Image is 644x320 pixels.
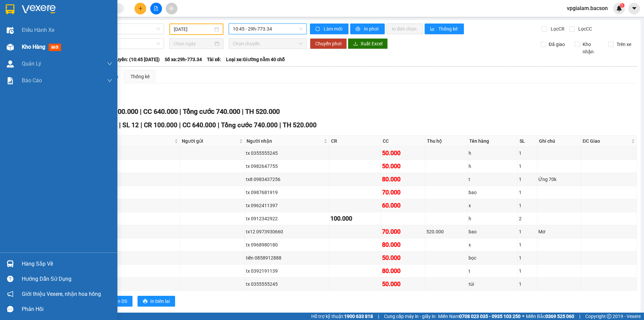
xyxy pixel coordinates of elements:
img: solution-icon [7,77,14,84]
div: h [469,163,517,170]
span: | [179,121,181,129]
input: Chọn ngày [173,40,213,47]
span: 1 [621,3,623,8]
div: 70.000 [382,227,424,236]
button: Chuyển phơi [310,38,347,49]
img: warehouse-icon [7,44,14,51]
span: sync [315,27,321,32]
div: 60.000 [382,201,424,210]
span: | [579,313,580,320]
span: Người gửi [182,137,237,145]
div: DOCDUONG1308250001 [64,163,179,170]
span: Đã giao [546,41,568,48]
span: Xuất Excel [361,40,382,47]
div: x [469,241,517,248]
div: 1 [519,228,536,235]
span: Miền Bắc [526,313,574,320]
div: h [469,215,517,222]
div: tx 0392191139 [246,267,328,275]
span: TH 520.000 [283,121,317,129]
span: | [140,107,142,116]
div: 50.000 [382,162,424,171]
div: DOCDUONG1208250042 [64,149,179,157]
div: tx 0912342922 [246,215,328,222]
button: caret-down [628,3,640,14]
th: CC [381,136,426,147]
th: CR [329,136,381,147]
div: 80.000 [382,266,424,276]
div: 50.000 [382,253,424,263]
div: tx 0968980180 [246,241,328,248]
img: logo-vxr [6,4,14,14]
strong: 1900 633 818 [344,314,373,319]
span: down [107,78,112,83]
span: ĐC Giao [583,137,630,145]
td: DOCDUONG1308250022 [63,252,180,265]
span: Hỗ trợ kỹ thuật: [311,313,373,320]
div: 80.000 [382,175,424,184]
span: Trên xe [614,41,634,48]
div: DOCDUONG1308250015 [64,215,179,222]
img: icon-new-feature [616,5,622,11]
span: Làm mới [324,25,343,33]
strong: 0708 023 035 - 0935 103 250 [459,314,521,319]
span: question-circle [7,276,13,282]
div: t [469,267,517,275]
div: 80.000 [382,240,424,249]
span: Mã GD [65,137,173,145]
span: | [119,121,121,129]
div: Thống kê [130,73,150,80]
div: Phản hồi [22,304,112,314]
div: DOCDUONG1308250010 [64,189,179,196]
span: 10:45 - 29h-773.34 [233,24,303,34]
span: Chọn chuyến [233,39,303,49]
div: DOCDUONG1308250018 [64,228,179,235]
img: warehouse-icon [7,60,14,67]
input: 12/08/2025 [174,26,213,33]
div: 1 [519,202,536,209]
span: Chuyến: (10:45 [DATE]) [111,56,160,63]
td: DOCDUONG1208250042 [63,147,180,160]
span: CR 100.000 [144,121,177,129]
div: 50.000 [382,148,424,158]
div: DOCDUONG1308250013 [64,202,179,209]
div: h [469,149,517,157]
span: Điều hành xe [22,26,54,34]
div: t [469,176,517,183]
span: | [141,121,142,129]
span: download [353,41,358,47]
span: In biên lai [150,298,170,305]
sup: 1 [620,3,625,8]
span: Quản Lý [22,59,41,68]
td: DOCDUONG1308250023 [63,265,180,278]
span: TH 520.000 [245,107,280,116]
div: 100.000 [330,214,380,223]
th: Tên hàng [468,136,518,147]
th: SL [518,136,537,147]
div: 1 [519,254,536,262]
div: 1 [519,241,536,248]
button: printerIn phơi [350,24,385,34]
span: mới [49,44,61,51]
span: Miền Nam [438,313,521,320]
span: notification [7,291,13,297]
span: plus [138,6,143,11]
div: 520.000 [426,228,466,235]
span: | [279,121,281,129]
span: bar-chart [430,27,436,32]
div: 1 [519,163,536,170]
span: Người nhận [247,137,322,145]
span: vpgialam.bacson [561,4,613,12]
td: DOCDUONG1308250018 [63,225,180,238]
span: | [179,107,181,116]
div: 50.000 [382,279,424,289]
div: tx 0987681919 [246,189,328,196]
span: Kho nhận [580,41,603,55]
img: warehouse-icon [7,27,14,34]
div: DOCDUONG1308250022 [64,254,179,262]
div: tx 0355555245 [246,149,328,157]
span: Tài xế: [207,56,221,63]
span: caret-down [631,5,637,11]
div: 1 [519,280,536,288]
span: | [218,121,219,129]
